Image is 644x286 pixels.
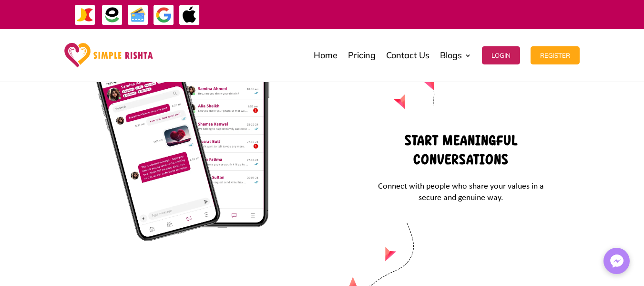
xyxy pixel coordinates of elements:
a: Blogs [440,32,471,79]
img: EasyPaisa-icon [102,4,123,26]
button: Login [482,46,520,64]
a: Contact Us [386,32,429,79]
img: GooglePay-icon [153,4,174,26]
a: Home [314,32,337,79]
a: Login [482,32,520,79]
img: Start-Meaningful-Conversations [96,39,269,241]
a: Pricing [348,32,376,79]
span: Connect with people who share your values in a secure and genuine way. [378,182,544,202]
img: JazzCash-icon [74,4,96,26]
img: Messenger [607,252,626,271]
button: Register [531,46,580,64]
strong: Start Meaningful Conversations [405,132,518,168]
a: Register [531,32,580,79]
img: ApplePay-icon [179,4,200,26]
img: Credit Cards [127,4,149,26]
